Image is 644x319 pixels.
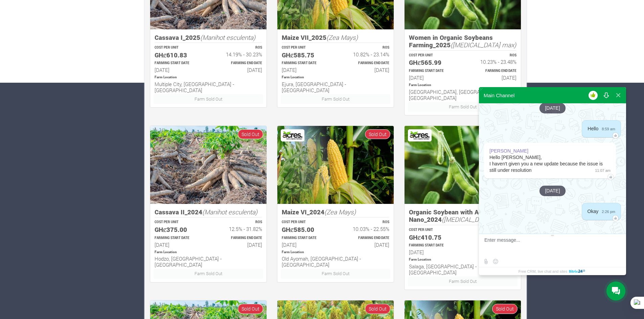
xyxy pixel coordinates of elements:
div: [PERSON_NAME] [489,148,528,154]
a: Free CRM, live chat and sites [519,267,586,275]
span: Hello [588,126,598,131]
h6: Old Ayomah, [GEOGRAPHIC_DATA] - [GEOGRAPHIC_DATA] [282,256,389,268]
i: ([MEDICAL_DATA] max) [442,215,507,223]
span: 8:59 am [598,126,615,132]
h6: Ejura, [GEOGRAPHIC_DATA] - [GEOGRAPHIC_DATA] [282,81,389,93]
h6: [DATE] [469,249,516,255]
h6: [DATE] [282,242,329,248]
img: growforme image [405,126,521,204]
p: Estimated Farming Start Date [155,61,202,66]
h5: GHȼ375.00 [155,226,202,234]
span: Free CRM, live chat and sites [519,267,567,275]
p: Estimated Farming End Date [214,236,262,241]
h6: Hodzo, [GEOGRAPHIC_DATA] - [GEOGRAPHIC_DATA] [155,256,262,268]
button: Select emoticon [491,257,500,266]
h5: Maize VI_2024 [282,208,389,216]
p: COST PER UNIT [282,45,329,50]
p: Estimated Farming Start Date [282,236,329,241]
p: Estimated Farming Start Date [282,61,329,66]
p: COST PER UNIT [409,228,457,233]
p: Estimated Farming Start Date [409,69,457,74]
p: Location of Farm [282,250,389,255]
h6: [DATE] [282,67,329,73]
p: ROS [469,228,516,233]
p: ROS [214,45,262,50]
h6: [DATE] [155,242,202,248]
button: Rate our service [587,87,599,103]
h5: GHȼ585.00 [282,226,329,234]
p: Location of Farm [155,250,262,255]
p: Location of Farm [155,75,262,80]
p: Location of Farm [282,75,389,80]
p: Estimated Farming End Date [342,236,389,241]
i: (Manihot esculenta) [202,208,257,216]
h5: GHȼ610.83 [155,51,202,59]
p: COST PER UNIT [409,53,457,58]
h6: [DATE] [409,249,457,255]
h6: 14.19% - 30.23% [214,51,262,57]
span: 11:07 am [592,167,611,174]
h6: 12.5% - 31.82% [214,226,262,232]
span: Sold Out [365,129,390,139]
img: growforme image [150,126,267,204]
h6: [DATE] [409,75,457,81]
img: Acres Nano [282,130,303,140]
span: Sold Out [365,304,390,314]
h5: GHȼ585.75 [282,51,329,59]
h6: [DATE] [342,67,389,73]
h6: [DATE] [214,67,262,73]
p: COST PER UNIT [155,220,202,225]
p: ROS [342,45,389,50]
i: ([MEDICAL_DATA] max) [451,41,516,49]
i: (Manihot esculenta) [200,33,255,42]
p: Location of Farm [409,257,516,262]
p: COST PER UNIT [282,220,329,225]
span: Hello [PERSON_NAME], I haven't given you a new update because the issue is still under resolution [489,155,603,173]
p: Estimated Farming End Date [469,243,516,248]
h5: Cassava II_2024 [155,208,262,216]
p: COST PER UNIT [155,45,202,50]
h5: Cassava I_2025 [155,34,262,42]
p: Estimated Farming End Date [214,61,262,66]
p: Location of Farm [409,83,516,88]
p: ROS [469,53,516,58]
h6: [DATE] [155,67,202,73]
h5: Organic Soybean with Acres Nano_2024 [409,208,516,223]
h6: Salaga, [GEOGRAPHIC_DATA] - [GEOGRAPHIC_DATA] [409,263,516,275]
h5: GHȼ565.99 [409,59,457,67]
span: Sold Out [238,129,263,139]
h6: 10.03% - 22.55% [342,226,389,232]
span: 2:26 pm [598,208,615,215]
img: Acres Nano [409,130,431,140]
p: ROS [342,220,389,225]
h6: [DATE] [469,75,516,81]
p: Estimated Farming End Date [342,61,389,66]
span: Okay [588,209,599,214]
h6: Multiple City, [GEOGRAPHIC_DATA] - [GEOGRAPHIC_DATA] [155,81,262,93]
button: Close widget [612,87,624,103]
i: (Zea Mays) [324,208,356,216]
h5: Maize VII_2025 [282,34,389,42]
i: (Zea Mays) [326,33,358,42]
h6: [DATE] [214,242,262,248]
span: Sold Out [492,304,517,314]
p: ROS [214,220,262,225]
h6: 10.82% - 23.14% [342,51,389,57]
label: Send file [482,257,490,266]
div: Main Channel [484,92,514,98]
img: growforme image [277,126,394,204]
h6: 12.24% - 19.16% [469,234,516,240]
p: Estimated Farming Start Date [409,243,457,248]
h6: 10.23% - 23.48% [469,59,516,65]
span: Sold Out [238,304,263,314]
div: [DATE] [539,186,565,196]
h5: GHȼ410.75 [409,234,457,241]
h6: [DATE] [342,242,389,248]
h5: Women in Organic Soybeans Farming_2025 [409,34,516,49]
p: Estimated Farming Start Date [155,236,202,241]
p: Estimated Farming End Date [469,69,516,74]
button: Download conversation history [600,87,612,103]
h6: [GEOGRAPHIC_DATA], [GEOGRAPHIC_DATA] - [GEOGRAPHIC_DATA] [409,89,516,101]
